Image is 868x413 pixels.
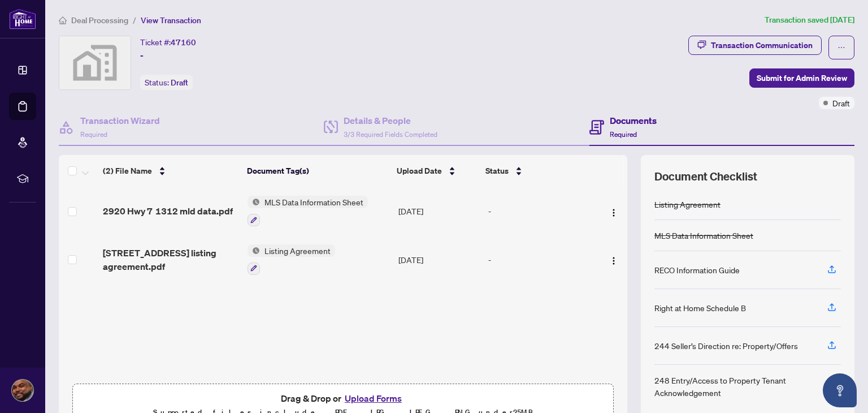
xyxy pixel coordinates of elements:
[485,165,509,177] span: Status
[654,302,746,314] div: Right at Home Schedule B
[397,165,442,177] span: Upload Date
[248,196,368,226] button: Status IconMLS Data Information Sheet
[171,78,188,88] span: Draft
[654,264,740,276] div: RECO Information Guide
[281,391,405,406] span: Drag & Drop or
[654,374,814,399] div: 248 Entry/Access to Property Tenant Acknowledgement
[103,246,238,273] span: [STREET_ADDRESS] listing agreement.pdf
[344,130,437,139] span: 3/3 Required Fields Completed
[59,36,131,89] img: svg%3e
[823,373,857,407] button: Open asap
[80,114,160,127] h4: Transaction Wizard
[242,155,392,187] th: Document Tag(s)
[9,8,36,29] img: logo
[140,49,144,62] span: -
[392,155,481,187] th: Upload Date
[80,130,107,139] span: Required
[260,244,335,257] span: Listing Agreement
[605,202,623,220] button: Logo
[610,130,637,139] span: Required
[757,69,847,87] span: Submit for Admin Review
[133,14,136,27] li: /
[394,187,484,235] td: [DATE]
[832,97,850,109] span: Draft
[103,204,233,218] span: 2920 Hwy 7 1312 mld data.pdf
[140,36,196,49] div: Ticket #:
[98,155,242,187] th: (2) File Name
[605,251,623,269] button: Logo
[103,165,152,177] span: (2) File Name
[488,205,591,217] div: -
[141,15,201,25] span: View Transaction
[59,16,67,24] span: home
[394,235,484,284] td: [DATE]
[711,36,813,54] div: Transaction Communication
[248,244,335,275] button: Status IconListing Agreement
[688,36,822,55] button: Transaction Communication
[765,14,854,27] article: Transaction saved [DATE]
[654,198,721,210] div: Listing Agreement
[344,114,437,127] h4: Details & People
[488,253,591,266] div: -
[481,155,592,187] th: Status
[609,256,618,265] img: Logo
[140,75,193,90] div: Status:
[654,339,798,352] div: 244 Seller’s Direction re: Property/Offers
[837,44,845,51] span: ellipsis
[248,244,260,257] img: Status Icon
[71,15,128,25] span: Deal Processing
[341,391,405,406] button: Upload Forms
[610,114,657,127] h4: Documents
[171,37,196,48] span: 47160
[654,229,753,242] div: MLS Data Information Sheet
[12,380,33,401] img: Profile Icon
[654,169,757,184] span: Document Checklist
[749,68,854,88] button: Submit for Admin Review
[609,208,618,217] img: Logo
[248,196,260,208] img: Status Icon
[260,196,368,208] span: MLS Data Information Sheet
